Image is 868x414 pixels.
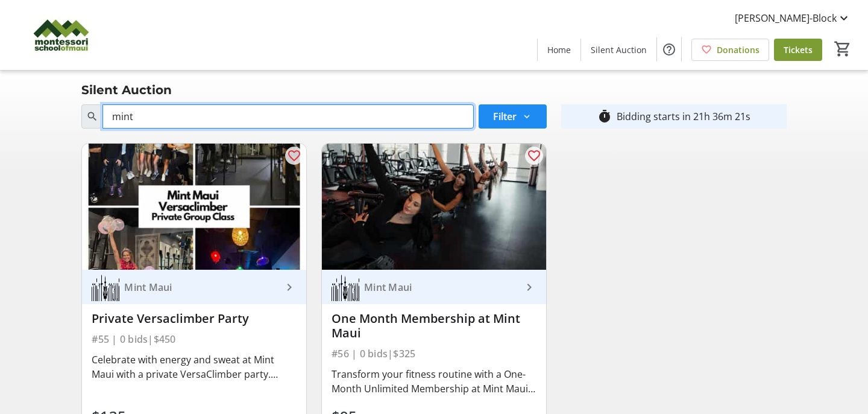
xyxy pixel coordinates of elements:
button: [PERSON_NAME]-Block [725,8,861,28]
button: Help [657,37,681,62]
a: Donations [691,39,769,61]
img: Mint Maui [332,273,359,301]
mat-icon: keyboard_arrow_right [282,280,297,295]
span: Donations [717,43,759,56]
a: Mint Maui Mint Maui [322,270,546,304]
div: Bidding starts in 21h 36m 21s [617,109,750,124]
a: Tickets [774,39,822,61]
div: Mint Maui [359,281,522,293]
div: #55 | 0 bids | $450 [92,331,297,348]
img: Montessori School of Maui's Logo [7,5,115,65]
span: Home [547,43,571,56]
mat-icon: favorite_outline [287,148,301,163]
div: Silent Auction [74,80,179,100]
a: Mint MauiMint Maui [82,270,306,304]
a: Home [538,39,580,61]
button: Filter [479,104,547,129]
span: Silent Auction [591,43,647,56]
mat-icon: favorite_outline [527,148,541,163]
button: Cart [832,38,854,60]
img: One Month Membership at Mint Maui [322,144,546,270]
div: #56 | 0 bids | $325 [332,345,536,362]
div: Celebrate with energy and sweat at Mint Maui with a private VersaClimber party. Perfect for birth... [92,352,297,381]
img: Private Versaclimber Party [82,144,306,270]
span: Tickets [784,43,813,56]
mat-icon: keyboard_arrow_right [522,280,536,295]
span: Filter [493,109,517,124]
div: Private Versaclimber Party [92,311,297,326]
mat-icon: timer_outline [597,109,612,124]
div: Mint Maui [119,281,282,293]
span: [PERSON_NAME]-Block [735,11,837,25]
input: Try searching by item name, number, or sponsor [102,104,474,129]
div: Transform your fitness routine with a One-Month Unlimited Membership at Mint Maui. Enjoy unlimite... [332,367,536,396]
img: Mint Maui [92,273,119,301]
a: Silent Auction [581,39,656,61]
div: One Month Membership at Mint Maui [332,311,536,340]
